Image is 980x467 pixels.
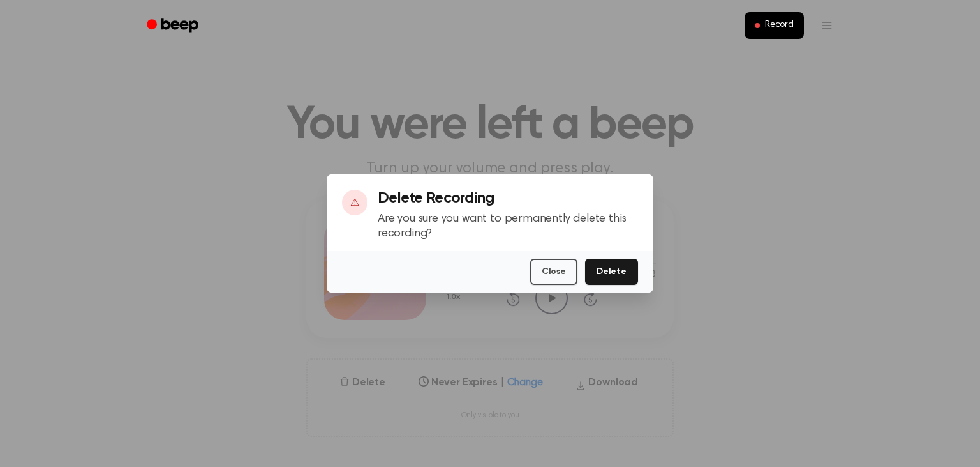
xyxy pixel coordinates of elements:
[585,259,638,285] button: Delete
[378,190,638,207] h3: Delete Recording
[342,190,367,215] div: ⚠
[138,13,210,38] a: Beep
[745,12,804,39] button: Record
[530,259,577,285] button: Close
[765,20,794,31] span: Record
[812,10,842,41] button: Open menu
[378,212,638,241] p: Are you sure you want to permanently delete this recording?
